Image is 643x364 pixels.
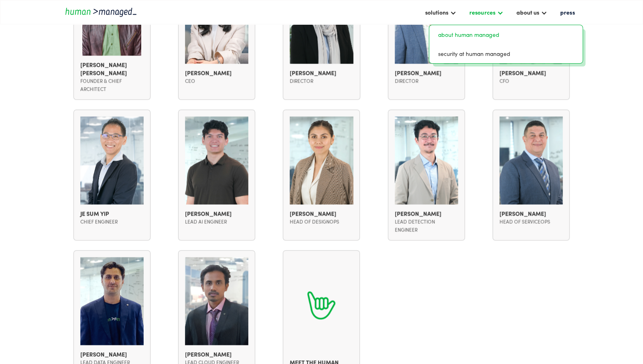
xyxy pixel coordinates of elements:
[185,69,248,77] div: [PERSON_NAME]
[499,209,563,217] div: [PERSON_NAME]
[65,6,138,17] a: home
[290,77,353,85] div: director
[516,7,539,17] div: about us
[395,69,458,77] div: [PERSON_NAME]
[512,5,551,19] div: about us
[395,209,458,217] div: [PERSON_NAME]
[421,5,460,19] div: solutions
[432,28,579,41] a: about human managed
[80,350,144,358] div: [PERSON_NAME]
[185,77,248,85] div: CEO
[185,209,248,217] div: [PERSON_NAME]
[80,60,144,77] div: [PERSON_NAME] [PERSON_NAME]
[432,47,579,60] a: security at human managed
[290,209,353,217] div: [PERSON_NAME]
[80,77,144,93] div: Founder & Chief Architect
[499,77,563,85] div: CFO
[499,217,563,225] div: Head of ServiceOps
[395,217,458,233] div: lead detection engineer
[556,5,578,19] a: press
[80,209,144,217] div: Je Sum Yip
[185,350,248,358] div: [PERSON_NAME]
[425,7,448,17] div: solutions
[465,5,507,19] div: resources
[80,217,144,225] div: Chief Engineer
[290,69,353,77] div: [PERSON_NAME]
[469,7,495,17] div: resources
[499,69,563,77] div: [PERSON_NAME]
[185,217,248,225] div: Lead AI Engineer
[290,217,353,225] div: Head of designops
[395,77,458,85] div: Director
